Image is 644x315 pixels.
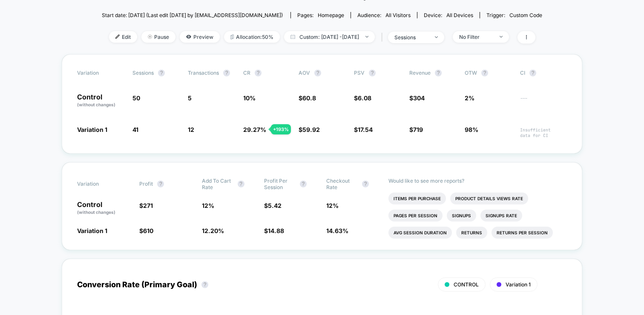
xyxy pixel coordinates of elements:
[506,281,531,288] span: Variation 1
[417,12,480,18] span: Device:
[77,227,107,234] span: Variation 1
[326,227,348,234] span: 14.63 %
[529,70,536,76] button: ?
[358,126,373,133] span: 17.54
[77,201,131,216] p: Control
[450,192,528,204] li: Product Details Views Rate
[77,210,115,215] span: (without changes)
[520,96,567,108] span: ---
[446,12,473,18] span: all devices
[354,126,373,133] span: $
[447,210,476,222] li: Signups
[202,227,224,234] span: 12.20 %
[268,202,282,209] span: 5.42
[388,192,446,204] li: Items Per Purchase
[271,124,291,134] div: + 193 %
[480,210,522,222] li: Signups Rate
[77,70,124,76] span: Variation
[243,126,266,133] span: 29.27 %
[77,178,124,190] span: Variation
[520,127,567,138] span: Insufficient data for CI
[202,178,233,190] span: Add To Cart Rate
[299,94,316,102] span: $
[77,93,124,108] p: Control
[413,94,425,102] span: 304
[326,202,339,209] span: 12 %
[202,202,214,209] span: 12 %
[299,70,310,76] span: AOV
[132,70,154,76] span: Sessions
[326,178,358,190] span: Checkout Rate
[102,12,283,18] span: Start date: [DATE] (Last edit [DATE] by [EMAIL_ADDRESS][DOMAIN_NAME])
[409,94,425,102] span: $
[143,202,153,209] span: 271
[148,35,152,39] img: end
[243,70,250,76] span: CR
[394,34,428,41] div: sessions
[290,35,295,39] img: calendar
[132,126,138,133] span: 41
[264,178,296,190] span: Profit Per Session
[77,126,107,133] span: Variation 1
[158,70,165,76] button: ?
[318,12,344,18] span: homepage
[302,94,316,102] span: 60.8
[465,126,478,133] span: 98%
[201,281,208,288] button: ?
[139,227,153,234] span: $
[409,126,423,133] span: $
[300,181,307,187] button: ?
[357,12,411,18] div: Audience:
[435,70,442,76] button: ?
[268,227,284,234] span: 14.88
[109,31,137,43] span: Edit
[188,126,194,133] span: 12
[379,31,388,44] span: |
[500,36,503,38] img: end
[264,202,282,209] span: $
[297,12,344,18] div: Pages:
[139,202,153,209] span: $
[365,36,368,38] img: end
[388,178,567,184] p: Would like to see more reports?
[77,102,115,107] span: (without changes)
[115,35,120,39] img: edit
[143,227,153,234] span: 610
[354,94,371,102] span: $
[388,210,443,222] li: Pages Per Session
[243,94,256,102] span: 10 %
[139,181,153,187] span: Profit
[180,31,220,43] span: Preview
[157,181,164,187] button: ?
[264,227,284,234] span: $
[509,12,542,18] span: Custom Code
[520,70,567,76] span: CI
[358,94,371,102] span: 6.08
[354,70,365,76] span: PSV
[141,31,175,43] span: Pause
[459,34,493,40] div: No Filter
[465,94,474,102] span: 2%
[238,181,244,187] button: ?
[299,126,320,133] span: $
[492,227,553,239] li: Returns Per Session
[188,70,219,76] span: Transactions
[230,35,234,39] img: rebalance
[413,126,423,133] span: 719
[284,31,375,43] span: Custom: [DATE] - [DATE]
[188,94,192,102] span: 5
[454,281,479,288] span: CONTROL
[456,227,487,239] li: Returns
[388,227,452,239] li: Avg Session Duration
[132,94,140,102] span: 50
[255,70,262,76] button: ?
[302,126,320,133] span: 59.92
[385,12,411,18] span: All Visitors
[369,70,376,76] button: ?
[314,70,321,76] button: ?
[409,70,431,76] span: Revenue
[481,70,488,76] button: ?
[465,70,512,76] span: OTW
[224,31,280,43] span: Allocation: 50%
[362,181,369,187] button: ?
